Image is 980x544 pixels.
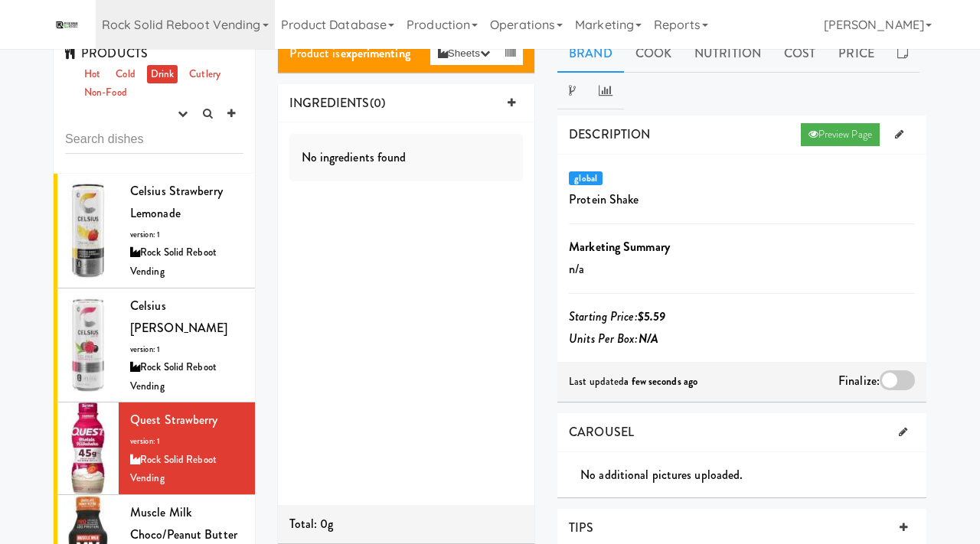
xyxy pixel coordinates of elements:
span: version: 1 [130,435,160,447]
div: No ingredients found [289,134,524,181]
span: Finalize: [838,372,880,389]
a: Cook [624,34,683,73]
li: Celsius [PERSON_NAME]version: 1Rock Solid Reboot Vending [54,288,255,403]
div: Rock Solid Reboot Vending [130,451,243,488]
span: Muscle Milk Choco/Peanut Butter [130,503,237,544]
span: Celsius Strawberry Lemonade [130,182,223,223]
a: Preview Page [801,123,880,146]
a: Hot [80,65,104,84]
i: Starting Price: [569,308,665,325]
span: DESCRIPTION [569,125,650,143]
span: Quest Strawberry [130,411,218,428]
b: experimenting [341,44,410,62]
span: CAROUSEL [569,423,634,441]
a: Cutlery [185,65,224,84]
div: No additional pictures uploaded. [580,464,926,487]
a: Nutrition [683,34,773,73]
b: N/A [639,330,658,347]
span: (0) [370,94,385,112]
p: Protein Shake [569,188,915,211]
div: Rock Solid Reboot Vending [130,243,243,281]
a: Brand [557,34,624,73]
span: version: 1 [130,229,160,240]
span: Celsius [PERSON_NAME] [130,297,227,337]
b: $5.59 [638,308,666,325]
span: TIPS [569,519,593,536]
i: Units Per Box: [569,330,658,347]
a: Drink [147,65,178,84]
li: Celsius Strawberry Lemonadeversion: 1Rock Solid Reboot Vending [54,174,255,288]
a: Price [827,34,886,73]
span: Total: 0g [289,515,334,533]
a: Non-Food [80,83,131,103]
div: Rock Solid Reboot Vending [130,358,243,396]
button: Sheets [430,42,498,65]
span: version: 1 [130,344,160,355]
span: Product is [289,44,410,62]
input: Search dishes [65,125,243,154]
li: Quest Strawberryversion: 1Rock Solid Reboot Vending [54,402,255,494]
span: PRODUCTS [65,44,148,62]
span: Last updated [569,374,697,389]
a: Cost [773,34,827,73]
b: Marketing Summary [569,238,670,256]
span: INGREDIENTS [289,94,370,112]
img: Micromart [54,11,80,38]
p: n/a [569,258,915,281]
b: a few seconds ago [624,374,697,389]
span: global [569,171,603,185]
a: Cold [112,65,139,84]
